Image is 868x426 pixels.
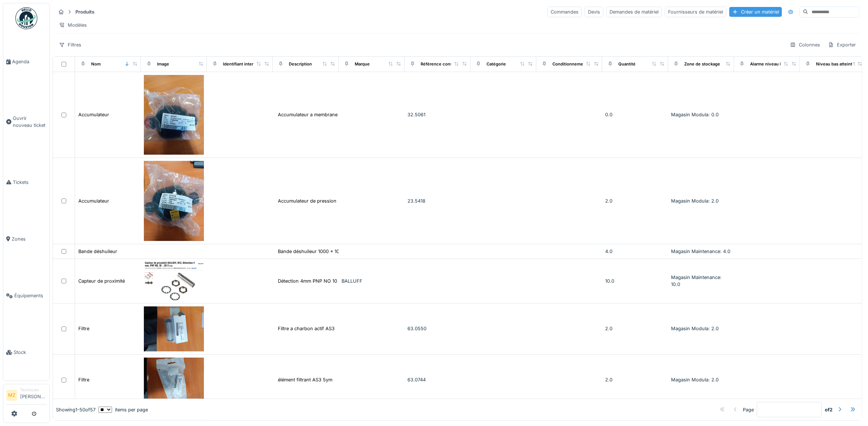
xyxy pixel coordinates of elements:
div: Accumulateur a membrane 0531601551 PO=75 [278,111,381,118]
li: [PERSON_NAME] [20,387,46,403]
div: Capteur de proximité [78,278,125,284]
div: 2.0 [605,325,665,332]
a: Tickets [3,154,49,211]
div: Zone de stockage [684,61,720,67]
div: Technicien [20,387,46,393]
a: Équipements [3,267,49,324]
span: Magasin Modula: 0.0 [671,112,719,117]
div: BALLUFF [342,278,402,284]
div: Colonnes [787,39,823,50]
li: MZ [6,390,17,401]
span: Agenda [12,58,46,65]
a: Stock [3,324,49,381]
div: Détection 4mm PNP NO 10 30V c.c [278,278,356,284]
span: Équipements [14,292,46,299]
div: Niveau bas atteint ? [816,61,856,67]
div: 63.0550 [407,325,467,332]
div: Catégorie [487,61,506,67]
span: Magasin Maintenance: 4.0 [671,249,730,254]
div: Alarme niveau bas [750,61,787,67]
img: Badge_color-CXgf-gQk.svg [15,7,37,29]
div: 4.0 [605,248,665,255]
strong: of 2 [825,406,832,413]
span: Ouvrir nouveau ticket [13,115,46,129]
img: Capteur de proximité [144,262,204,300]
span: Zones [12,235,46,242]
div: Marque [355,61,370,67]
div: items per page [98,406,148,413]
div: Bande déshuileur 1000 * 100 pour kitamura [278,248,375,255]
span: Magasin Maintenance: 10.0 [671,275,722,287]
div: Nom [91,61,101,67]
img: Filtre [144,358,204,403]
strong: Produits [72,8,97,15]
div: Showing 1 - 50 of 57 [56,406,96,413]
div: Filtre [78,376,89,383]
div: Créer un matériel [729,7,782,17]
img: Filtre [144,306,204,351]
div: Quantité [618,61,636,67]
div: Fournisseurs de matériel [665,7,726,17]
div: Commandes [547,7,582,17]
div: Modèles [56,20,90,30]
div: Description [289,61,312,67]
div: Image [157,61,169,67]
div: 63.0744 [407,376,467,383]
a: MZ Technicien[PERSON_NAME] [6,387,46,405]
div: Exporter [825,39,859,50]
div: Référence constructeur [421,61,469,67]
div: Accumulateur de pression [278,197,336,204]
div: Filtres [56,39,85,50]
span: Magasin Modula: 2.0 [671,377,719,382]
div: 2.0 [605,197,665,204]
div: 0.0 [605,111,665,118]
div: Accumulateur [78,197,109,204]
span: Magasin Modula: 2.0 [671,198,719,204]
div: 2.0 [605,376,665,383]
div: 10.0 [605,278,665,284]
div: Conditionnement [552,61,587,67]
div: Accumulateur [78,111,109,118]
div: Filtre a charbon actif AS3 [278,325,335,332]
div: Bande déshuileur [78,248,117,255]
span: Tickets [13,179,46,186]
a: Agenda [3,33,49,90]
span: Stock [14,349,46,356]
span: Magasin Modula: 2.0 [671,326,719,331]
img: Accumulateur [144,75,204,155]
div: Devis [585,7,603,17]
a: Ouvrir nouveau ticket [3,90,49,154]
div: Demandes de matériel [606,7,662,17]
div: élément filtrant AS3 5ym [278,376,332,383]
div: 23.5418 [407,197,467,204]
div: Identifiant interne [223,61,258,67]
div: 32.5061 [407,111,467,118]
div: Filtre [78,325,89,332]
div: Page [743,406,754,413]
img: Accumulateur [144,161,204,241]
a: Zones [3,211,49,267]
